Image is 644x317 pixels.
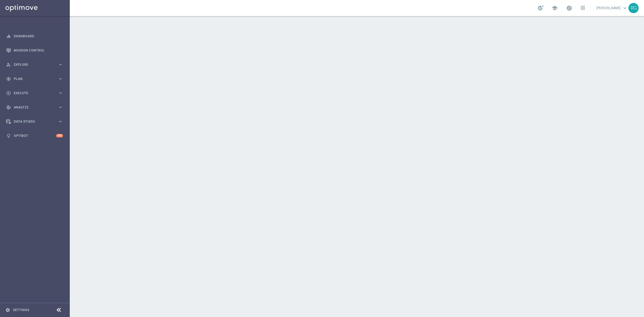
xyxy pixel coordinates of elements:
[6,77,63,81] button: gps_fixed Plan keyboard_arrow_right
[14,77,58,81] span: Plan
[6,48,63,53] button: Mission Control
[6,62,58,67] div: Explore
[58,90,63,96] i: keyboard_arrow_right
[14,92,58,95] span: Execute
[58,105,63,110] i: keyboard_arrow_right
[6,62,11,67] i: person_search
[6,43,63,57] div: Mission Control
[14,43,63,57] a: Mission Control
[14,120,58,123] span: Data Studio
[13,308,29,312] a: Settings
[14,63,58,66] span: Explore
[6,91,63,95] button: play_circle_outline Execute keyboard_arrow_right
[6,34,11,39] i: equalizer
[6,133,11,138] i: lightbulb
[56,134,63,137] div: +10
[6,105,11,110] i: track_changes
[6,105,58,110] div: Analyze
[596,4,628,12] a: [PERSON_NAME]keyboard_arrow_down
[6,134,63,138] button: lightbulb Optibot +10
[14,29,63,43] a: Dashboard
[6,119,63,124] button: Data Studio keyboard_arrow_right
[6,105,63,110] button: track_changes Analyze keyboard_arrow_right
[58,62,63,67] i: keyboard_arrow_right
[6,91,58,96] div: Execute
[6,119,58,124] div: Data Studio
[5,308,10,312] i: settings
[6,91,11,96] i: play_circle_outline
[6,129,63,143] div: Optibot
[14,106,58,109] span: Analyze
[628,3,639,13] div: RG
[622,5,628,11] span: keyboard_arrow_down
[6,29,63,43] div: Dashboard
[6,76,11,81] i: gps_fixed
[6,76,58,81] div: Plan
[6,63,63,67] button: person_search Explore keyboard_arrow_right
[6,34,63,38] button: equalizer Dashboard
[14,129,56,143] a: Optibot
[552,5,558,11] span: school
[58,119,63,124] i: keyboard_arrow_right
[58,76,63,81] i: keyboard_arrow_right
